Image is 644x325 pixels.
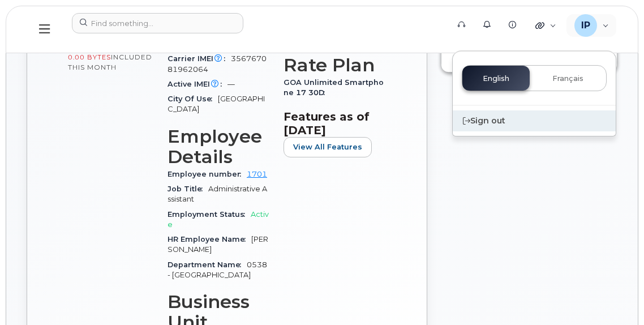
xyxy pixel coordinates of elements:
[284,137,372,157] button: View All Features
[68,53,152,71] span: included this month
[168,126,270,167] h3: Employee Details
[284,110,386,137] h3: Features as of [DATE]
[247,170,267,178] a: 1701
[527,14,564,37] div: Quicklinks
[72,13,243,33] input: Find something...
[284,55,386,75] h3: Rate Plan
[552,74,583,83] span: Français
[566,14,617,37] div: Ian Pitt
[284,78,384,97] span: GOA Unlimited Smartphone 17 30D
[168,235,251,243] span: HR Employee Name
[581,19,590,32] span: IP
[168,210,269,229] span: Active
[168,170,247,178] span: Employee number
[168,95,218,103] span: City Of Use
[168,185,267,203] span: Administrative Assistant
[168,54,267,73] span: 356767081962064
[168,260,267,279] span: 0538 - [GEOGRAPHIC_DATA]
[227,80,235,88] span: —
[68,53,111,61] span: 0.00 Bytes
[168,210,251,219] span: Employment Status
[441,52,617,72] button: Change IMEI
[168,260,247,269] span: Department Name
[453,110,616,131] div: Sign out
[293,142,362,152] span: View All Features
[168,80,227,88] span: Active IMEI
[168,54,231,63] span: Carrier IMEI
[168,185,208,193] span: Job Title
